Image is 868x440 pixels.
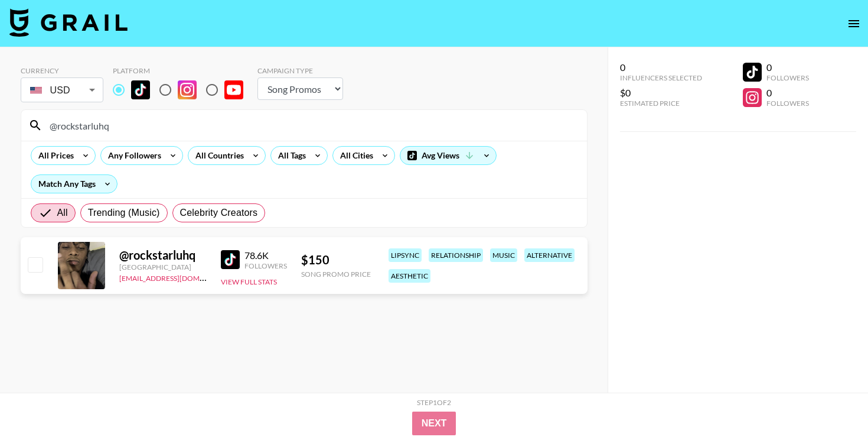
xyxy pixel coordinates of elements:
[389,248,422,262] div: lipsync
[221,250,240,269] img: TikTok
[766,99,809,108] div: Followers
[257,66,343,75] div: Campaign Type
[809,381,854,426] iframe: Drift Widget Chat Controller
[400,147,496,164] div: Avg Views
[766,62,809,73] div: 0
[113,66,253,75] div: Platform
[301,270,371,279] div: Song Promo Price
[188,147,246,164] div: All Countries
[21,66,103,75] div: Currency
[620,87,702,99] div: $0
[131,80,150,99] img: TikTok
[271,147,308,164] div: All Tags
[620,73,702,82] div: Influencers Selected
[180,206,258,220] span: Celebrity Creators
[119,263,207,271] div: [GEOGRAPHIC_DATA]
[389,269,430,283] div: aesthetic
[620,99,702,108] div: Estimated Price
[620,62,702,73] div: 0
[9,8,128,37] img: Grail Talent
[766,87,809,99] div: 0
[178,80,197,99] img: Instagram
[412,412,456,435] button: Next
[221,277,277,286] button: View Full Stats
[766,73,809,82] div: Followers
[490,248,517,262] div: music
[43,116,580,135] input: Search by User Name
[333,147,376,164] div: All Cities
[244,250,287,261] div: 78.6K
[842,12,866,35] button: open drawer
[224,80,243,99] img: YouTube
[88,206,160,220] span: Trending (Music)
[101,147,164,164] div: Any Followers
[31,147,76,164] div: All Prices
[57,206,68,220] span: All
[23,80,101,101] div: USD
[417,398,451,407] div: Step 1 of 2
[429,248,483,262] div: relationship
[119,271,238,283] a: [EMAIL_ADDRESS][DOMAIN_NAME]
[31,175,117,193] div: Match Any Tags
[301,253,371,267] div: $ 150
[524,248,575,262] div: alternative
[244,261,287,270] div: Followers
[119,248,207,263] div: @ rockstarluhq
